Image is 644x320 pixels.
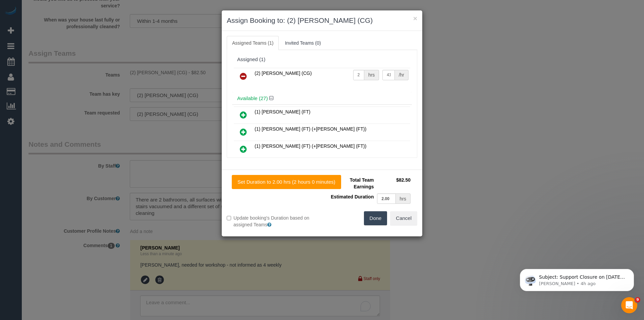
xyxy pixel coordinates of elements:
[413,15,417,22] button: ×
[364,211,387,225] button: Done
[510,255,644,302] iframe: Intercom notifications message
[237,57,407,62] div: Assigned (1)
[227,15,417,26] h3: Assign Booking to: (2) [PERSON_NAME] (CG)
[255,143,366,149] span: (1) [PERSON_NAME] (FT) (+[PERSON_NAME] (FT))
[375,175,412,192] td: $82.50
[227,36,279,50] a: Assigned Teams (1)
[232,175,341,189] button: Set Duration to 2.00 hrs (2 hours 0 minutes)
[327,175,375,192] td: Total Team Earnings
[255,109,310,115] span: (1) [PERSON_NAME] (FT)
[331,194,374,199] span: Estimated Duration
[635,297,640,303] span: 9
[255,126,366,132] span: (1) [PERSON_NAME] (FT) (+[PERSON_NAME] (FT))
[390,211,417,225] button: Cancel
[279,36,326,50] a: Invited Teams (0)
[621,297,637,313] iframe: Intercom live chat
[364,70,379,80] div: hrs
[227,216,231,220] input: Update booking's Duration based on assigned Teams
[255,71,312,76] span: (2) [PERSON_NAME] (CG)
[227,215,317,228] label: Update booking's Duration based on assigned Teams
[237,96,407,101] h4: Available (27)
[396,193,411,204] div: hrs
[395,70,409,80] div: /hr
